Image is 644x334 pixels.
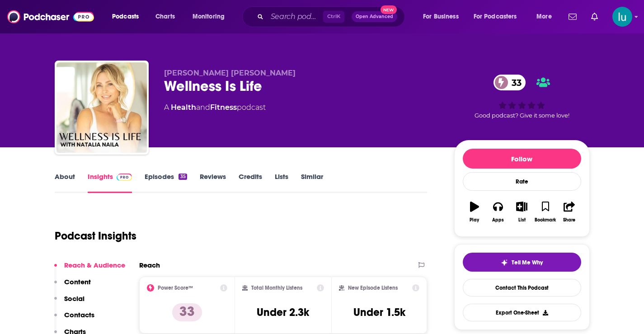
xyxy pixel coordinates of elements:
[54,294,85,311] button: Social
[501,259,508,266] img: tell me why sparkle
[117,174,132,181] img: Podchaser Pro
[172,303,202,321] p: 33
[353,306,405,319] h3: Under 1.5k
[179,174,187,180] div: 35
[164,102,266,113] div: A podcast
[301,172,323,193] a: Similar
[323,11,344,23] span: Ctrl K
[475,112,569,119] span: Good podcast? Give it some love!
[417,9,470,24] button: open menu
[210,103,237,112] a: Fitness
[612,7,632,27] button: Show profile menu
[64,278,91,286] p: Content
[503,75,526,90] span: 33
[155,10,175,23] span: Charts
[139,261,160,269] h2: Reach
[463,304,581,321] button: Export One-Sheet
[54,261,125,278] button: Reach & Audience
[267,9,323,24] input: Search podcasts, credits, & more...
[64,294,85,303] p: Social
[510,196,533,228] button: List
[348,285,398,291] h2: New Episode Listens
[612,7,632,27] img: User Profile
[251,285,302,291] h2: Total Monthly Listens
[54,310,94,327] button: Contacts
[612,7,632,27] span: Logged in as lusodano
[193,10,225,23] span: Monitoring
[463,196,486,228] button: Play
[352,11,397,22] button: Open AdvancedNew
[463,279,581,296] a: Contact This Podcast
[7,8,94,25] img: Podchaser - Follow, Share and Rate Podcasts
[454,69,590,125] div: 33Good podcast? Give it some love!
[54,278,91,294] button: Content
[512,259,543,266] span: Tell Me Why
[565,9,580,24] a: Show notifications dropdown
[64,261,125,269] p: Reach & Audience
[150,9,180,24] a: Charts
[56,62,147,153] img: Wellness Is Life
[470,217,479,223] div: Play
[196,103,210,112] span: and
[557,196,581,228] button: Share
[55,172,75,193] a: About
[88,172,132,193] a: InsightsPodchaser Pro
[239,172,262,193] a: Credits
[534,196,557,228] button: Bookmark
[530,9,563,24] button: open menu
[200,172,226,193] a: Reviews
[171,103,196,112] a: Health
[468,9,530,24] button: open menu
[463,172,581,191] div: Rate
[381,5,397,14] span: New
[257,306,309,319] h3: Under 2.3k
[356,14,393,19] span: Open Advanced
[474,10,517,23] span: For Podcasters
[186,9,236,24] button: open menu
[164,69,296,77] span: [PERSON_NAME] [PERSON_NAME]
[145,172,187,193] a: Episodes35
[486,196,510,228] button: Apps
[251,6,414,27] div: Search podcasts, credits, & more...
[463,253,581,272] button: tell me why sparkleTell Me Why
[106,9,150,24] button: open menu
[463,149,581,169] button: Follow
[275,172,288,193] a: Lists
[423,10,459,23] span: For Business
[588,9,602,24] a: Show notifications dropdown
[563,217,575,223] div: Share
[158,285,193,291] h2: Power Score™
[535,217,556,223] div: Bookmark
[112,10,139,23] span: Podcasts
[64,310,94,319] p: Contacts
[55,229,136,243] h1: Podcast Insights
[518,217,526,223] div: List
[492,217,504,223] div: Apps
[494,75,526,90] a: 33
[536,10,552,23] span: More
